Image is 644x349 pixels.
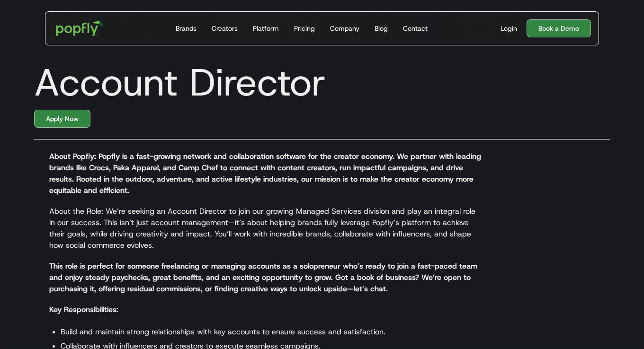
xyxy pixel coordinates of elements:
a: Pricing [290,12,319,45]
div: Brands [176,24,197,33]
strong: This role is perfect for someone freelancing or managing accounts as a solopreneur who’s ready to... [49,261,477,294]
h1: Account Director [27,60,617,105]
a: Creators [208,12,241,45]
strong: About Popfly: Popfly is a fast-growing network and collaboration software for the creator economy... [49,151,481,195]
a: Contact [399,12,431,45]
a: Apply Now [34,110,90,128]
div: Blog [375,24,388,33]
a: Brands [172,12,200,45]
div: Contact [403,24,428,33]
a: Login [497,24,521,33]
a: Blog [371,12,392,45]
a: Platform [249,12,283,45]
div: Creators [212,24,238,33]
div: Pricing [294,24,315,33]
p: About the Role: We’re seeking an Account Director to join our growing Managed Services division a... [49,206,481,251]
a: home [49,14,110,43]
li: Build and maintain strong relationships with key accounts to ensure success and satisfaction. [61,325,481,339]
strong: Key Responsibilities: [49,305,118,314]
a: Company [326,12,363,45]
a: Book a Demo [527,19,591,37]
div: Platform [253,24,279,33]
div: Login [501,24,517,33]
div: Company [330,24,359,33]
